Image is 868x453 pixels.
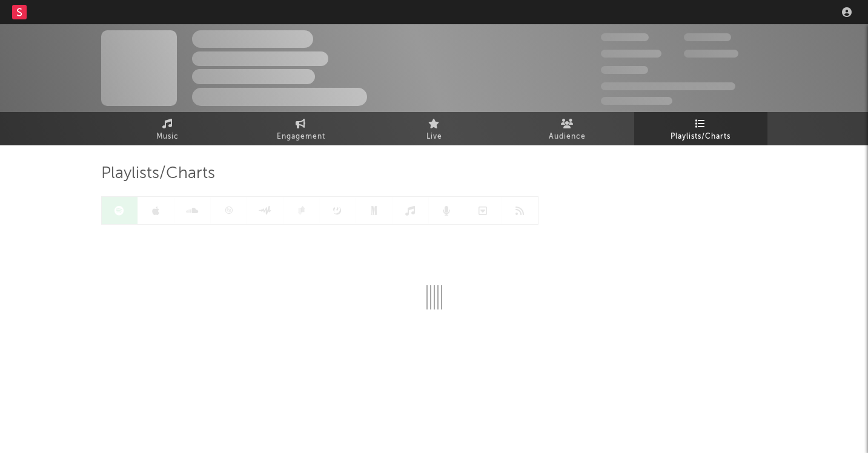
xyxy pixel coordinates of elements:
[601,50,661,58] span: 50 000 000
[671,130,731,144] span: Playlists/Charts
[601,33,649,41] span: 300 000
[101,112,234,145] a: Music
[277,130,325,144] span: Engagement
[549,130,586,144] span: Audience
[156,130,179,144] span: Music
[101,167,215,181] span: Playlists/Charts
[601,66,648,74] span: 100 000
[234,112,368,145] a: Engagement
[368,112,501,145] a: Live
[634,112,767,145] a: Playlists/Charts
[684,50,738,58] span: 1 000 000
[601,82,735,90] span: 50 000 000 Monthly Listeners
[601,97,672,105] span: Jump Score: 85.0
[684,33,731,41] span: 100 000
[426,130,442,144] span: Live
[501,112,634,145] a: Audience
